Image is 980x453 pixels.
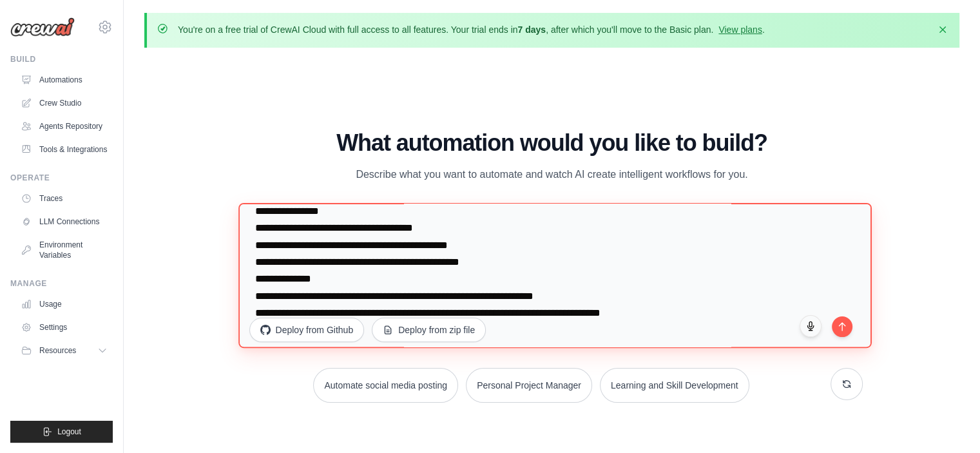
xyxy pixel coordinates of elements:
[15,340,113,361] button: Resources
[517,24,546,35] strong: 7 days
[336,166,769,183] p: Describe what you want to automate and watch AI create intelligent workflows for you.
[15,139,113,160] a: Tools & Integrations
[313,368,458,403] button: Automate social media posting
[15,211,113,232] a: LLM Connections
[10,54,113,64] div: Build
[466,368,592,403] button: Personal Project Manager
[15,235,113,265] a: Environment Variables
[10,17,75,37] img: Logo
[39,345,76,356] span: Resources
[372,318,486,342] button: Deploy from zip file
[15,294,113,314] a: Usage
[15,188,113,209] a: Traces
[249,318,365,342] button: Deploy from Github
[10,173,113,183] div: Operate
[15,317,113,338] a: Settings
[15,70,113,90] a: Automations
[57,427,81,437] span: Logout
[242,130,863,156] h1: What automation would you like to build?
[718,24,762,35] a: View plans
[10,421,113,443] button: Logout
[15,93,113,113] a: Crew Studio
[178,23,765,36] p: You're on a free trial of CrewAI Cloud with full access to all features. Your trial ends in , aft...
[15,116,113,137] a: Agents Repository
[10,278,113,289] div: Manage
[600,368,749,403] button: Learning and Skill Development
